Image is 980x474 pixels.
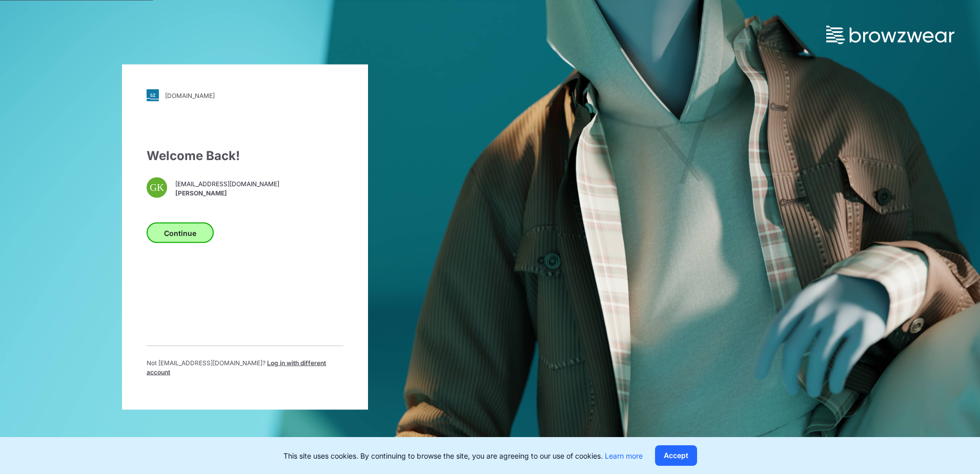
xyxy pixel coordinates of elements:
[826,26,954,44] img: browzwear-logo.73288ffb.svg
[175,179,279,188] span: [EMAIL_ADDRESS][DOMAIN_NAME]
[147,223,214,243] button: Continue
[147,177,167,198] div: GK
[147,359,343,377] p: Not [EMAIL_ADDRESS][DOMAIN_NAME] ?
[147,89,343,102] a: [DOMAIN_NAME]
[147,89,159,102] img: svg+xml;base64,PHN2ZyB3aWR0aD0iMjgiIGhlaWdodD0iMjgiIHZpZXdCb3g9IjAgMCAyOCAyOCIgZmlsbD0ibm9uZSIgeG...
[655,445,697,466] button: Accept
[147,147,343,165] div: Welcome Back!
[175,188,279,197] span: [PERSON_NAME]
[605,451,643,460] a: Learn more
[283,450,643,461] p: This site uses cookies. By continuing to browse the site, you are agreeing to our use of cookies.
[165,91,215,99] div: [DOMAIN_NAME]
